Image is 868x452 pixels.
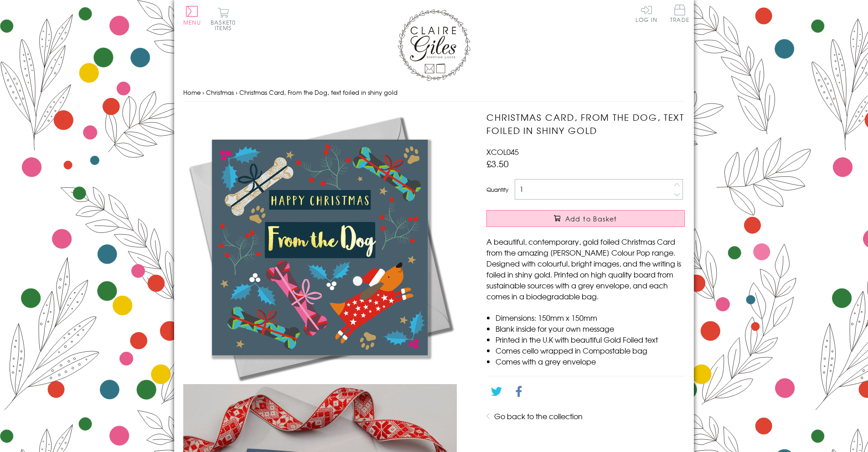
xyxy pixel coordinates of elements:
[494,411,583,421] a: Go back to the collection
[486,185,508,194] label: Quantity
[215,18,236,32] span: 0 items
[183,83,685,102] nav: breadcrumbs
[496,323,685,334] li: Blank inside for your own message
[211,7,236,31] button: Basket0 items
[183,88,201,97] a: Home
[486,111,685,137] h1: Christmas Card, From the Dog, text foiled in shiny gold
[183,18,201,26] span: Menu
[496,334,685,345] li: Printed in the U.K with beautiful Gold Foiled text
[239,88,398,97] span: Christmas Card, From the Dog, text foiled in shiny gold
[398,9,470,81] img: Claire Giles Greetings Cards
[486,157,509,170] span: £3.50
[486,236,685,302] p: A beautiful, contemporary, gold foiled Christmas Card from the amazing [PERSON_NAME] Colour Pop r...
[183,6,201,25] button: Menu
[670,5,689,22] span: Trade
[496,356,685,367] li: Comes with a grey envelope
[496,345,685,356] li: Comes cello wrapped in Compostable bag
[486,146,519,157] span: XCOL045
[183,111,457,384] img: Christmas Card, From the Dog, text foiled in shiny gold
[236,88,238,97] span: ›
[565,214,617,223] span: Add to Basket
[202,88,204,97] span: ›
[635,5,657,22] a: Log In
[486,210,685,227] button: Add to Basket
[496,312,685,323] li: Dimensions: 150mm x 150mm
[670,5,689,24] a: Trade
[206,88,234,97] a: Christmas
